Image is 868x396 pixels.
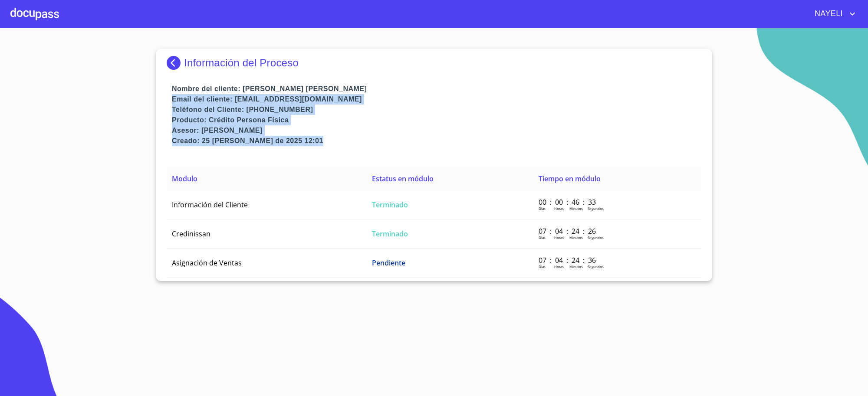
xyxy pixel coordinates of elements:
p: Email del cliente: [EMAIL_ADDRESS][DOMAIN_NAME] [172,94,701,105]
span: Terminado [372,229,408,239]
p: Dias [539,206,546,211]
span: Tiempo en módulo [539,174,601,183]
div: Información del Proceso [167,56,701,70]
span: Estatus en módulo [372,174,434,183]
p: Teléfono del Cliente: [PHONE_NUMBER] [172,105,701,115]
p: Dias [539,235,546,240]
p: Nombre del cliente: [PERSON_NAME] [PERSON_NAME] [172,84,701,94]
p: Asesor: [PERSON_NAME] [172,125,701,136]
span: Modulo [172,174,197,183]
span: Terminado [372,200,408,209]
p: Minutos [569,264,583,269]
p: Producto: Crédito Persona Física [172,115,701,125]
span: Información del Cliente [172,200,248,209]
p: Horas [554,235,564,240]
p: Dias [539,264,546,269]
p: 00 : 00 : 46 : 33 [539,197,597,207]
p: Horas [554,206,564,211]
p: 07 : 04 : 24 : 36 [539,255,597,265]
p: Minutos [569,206,583,211]
p: Minutos [569,235,583,240]
p: 07 : 04 : 24 : 26 [539,226,597,236]
img: Docupass spot blue [167,56,184,70]
p: Segundos [588,264,604,269]
p: Segundos [588,235,604,240]
span: NAYELI [808,7,847,21]
p: Creado: 25 [PERSON_NAME] de 2025 12:01 [172,136,701,146]
p: Horas [554,264,564,269]
button: account of current user [808,7,858,21]
p: Segundos [588,206,604,211]
span: Asignación de Ventas [172,258,242,268]
span: Pendiente [372,258,405,268]
p: Información del Proceso [184,57,299,69]
span: Credinissan [172,229,210,239]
